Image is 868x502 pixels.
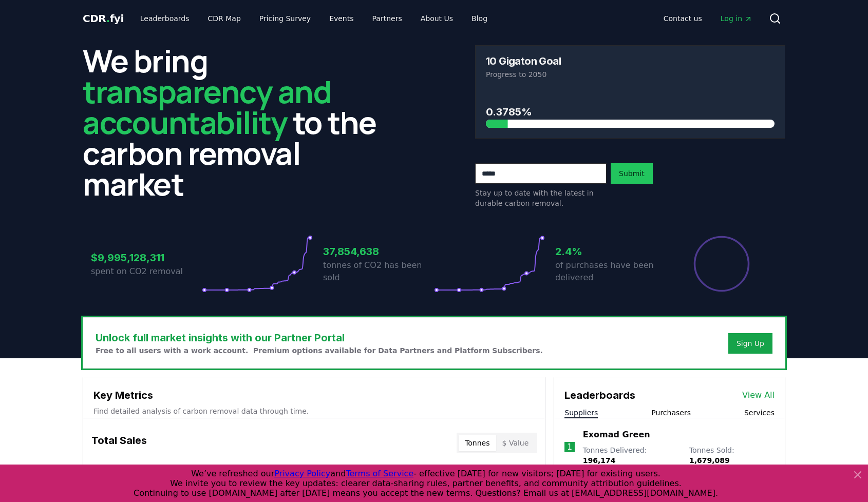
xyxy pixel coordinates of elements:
[463,9,496,28] a: Blog
[83,11,124,26] a: CDR.fyi
[712,9,761,28] a: Log in
[689,445,775,466] p: Tonnes Sold :
[742,389,775,401] a: View All
[83,12,124,25] span: CDR fyi
[251,9,319,28] a: Pricing Survey
[91,250,202,265] h3: $9,995,128,311
[564,408,598,418] button: Suppliers
[132,9,198,28] a: Leaderboards
[564,388,635,403] h3: Leaderboards
[567,441,572,453] p: 1
[364,9,410,28] a: Partners
[693,235,750,293] div: Percentage of sales delivered
[412,9,461,28] a: About Us
[651,408,691,418] button: Purchasers
[486,69,775,80] p: Progress to 2050
[737,338,764,349] a: Sign Up
[91,433,147,453] h3: Total Sales
[655,9,710,28] a: Contact us
[323,259,434,284] p: tonnes of CO2 has been sold
[486,56,561,66] h3: 10 Gigaton Goal
[655,9,761,28] nav: Main
[583,456,616,465] span: 196,174
[132,9,496,28] nav: Main
[721,13,752,24] span: Log in
[93,388,535,403] h3: Key Metrics
[200,9,249,28] a: CDR Map
[83,70,331,143] span: transparency and accountability
[555,259,666,284] p: of purchases have been delivered
[83,45,393,199] h2: We bring to the carbon removal market
[611,163,653,184] button: Submit
[91,265,202,278] p: spent on CO2 removal
[486,104,775,120] h3: 0.3785%
[555,244,666,259] h3: 2.4%
[689,456,730,465] span: 1,679,089
[96,330,543,345] h3: Unlock full market insights with our Partner Portal
[323,244,434,259] h3: 37,854,638
[93,406,535,416] p: Find detailed analysis of carbon removal data through time.
[583,429,650,441] a: Exomad Green
[496,435,535,451] button: $ Value
[459,435,496,451] button: Tonnes
[583,445,679,466] p: Tonnes Delivered :
[728,333,772,354] button: Sign Up
[106,12,110,25] span: .
[321,9,362,28] a: Events
[96,345,543,356] p: Free to all users with a work account. Premium options available for Data Partners and Platform S...
[475,188,607,208] p: Stay up to date with the latest in durable carbon removal.
[744,408,775,418] button: Services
